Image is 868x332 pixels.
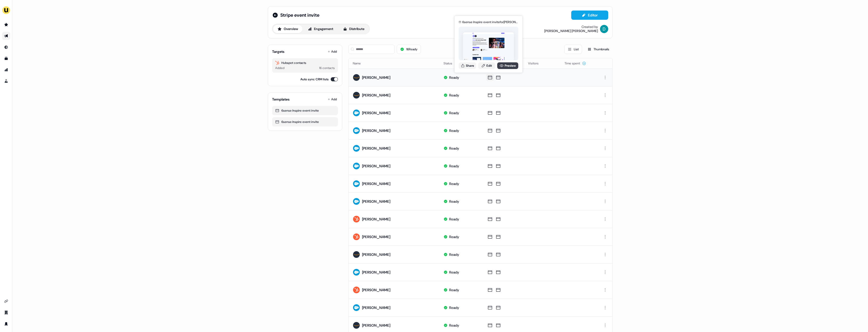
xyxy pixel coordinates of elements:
[319,65,335,71] div: 16 contacts
[397,45,421,54] button: 16Ready
[2,297,10,305] a: Go to integrations
[449,93,459,98] div: Ready
[362,323,390,328] div: [PERSON_NAME]
[528,59,545,68] button: Visitors
[362,181,390,186] div: [PERSON_NAME]
[449,199,459,204] div: Ready
[327,48,338,55] button: Add
[362,75,390,80] div: [PERSON_NAME]
[584,45,613,54] button: Thumbnails
[2,21,10,29] a: Go to prospects
[459,62,476,69] button: Share
[303,25,338,33] button: Engagement
[275,60,335,65] div: Hubspot contacts
[449,75,459,80] div: Ready
[571,11,608,20] button: Editor
[327,96,338,103] button: Add
[449,181,459,186] div: Ready
[565,59,586,68] button: Time spent
[449,287,459,292] div: Ready
[2,32,10,40] a: Go to outbound experience
[449,110,459,115] div: Ready
[449,234,459,239] div: Ready
[581,25,598,29] div: Created by
[300,77,329,82] label: Auto sync CRM lists
[571,13,608,18] a: Editor
[497,62,518,69] a: Preview
[362,217,390,222] div: [PERSON_NAME]
[362,93,390,98] div: [PERSON_NAME]
[449,146,459,151] div: Ready
[449,252,459,257] div: Ready
[449,217,459,222] div: Ready
[362,146,390,151] div: [PERSON_NAME]
[463,32,514,61] img: asset preview
[449,163,459,169] div: Ready
[362,234,390,239] div: [PERSON_NAME]
[2,320,10,328] a: Go to profile
[564,45,582,54] button: List
[280,12,319,18] span: Stripe event invite
[362,252,390,257] div: [PERSON_NAME]
[449,305,459,310] div: Ready
[272,49,284,54] div: Targets
[449,270,459,275] div: Ready
[449,128,459,133] div: Ready
[362,270,390,275] div: [PERSON_NAME]
[2,54,10,63] a: Go to templates
[362,128,390,133] div: [PERSON_NAME]
[275,119,335,124] div: 6sense Inspire event invite
[2,43,10,51] a: Go to Inbound
[444,59,458,68] button: Status
[544,29,598,33] div: [PERSON_NAME] [PERSON_NAME]
[273,25,302,33] button: Overview
[362,163,390,169] div: [PERSON_NAME]
[462,19,518,25] div: 6sense Inspire event invite for [PERSON_NAME]
[2,66,10,74] a: Go to attribution
[362,287,390,292] div: [PERSON_NAME]
[272,97,290,102] div: Templates
[353,59,367,68] button: Name
[478,62,495,69] a: Edit
[362,199,390,204] div: [PERSON_NAME]
[2,308,10,317] a: Go to team
[362,305,390,310] div: [PERSON_NAME]
[449,323,459,328] div: Ready
[275,65,284,71] div: Added
[339,25,369,33] button: Distribute
[2,77,10,85] a: Go to experiments
[600,25,608,33] img: David
[275,108,335,113] div: 6sense Inspire event invite
[362,110,390,115] div: [PERSON_NAME]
